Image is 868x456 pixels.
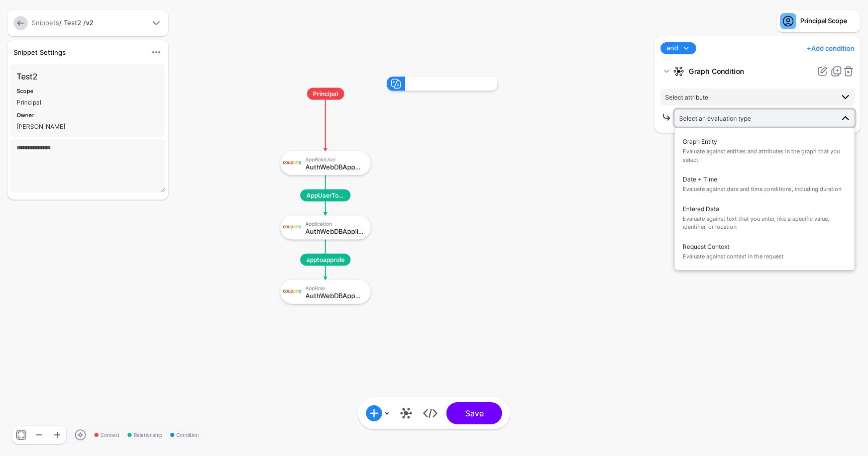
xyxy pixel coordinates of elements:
div: AuthWebDBApplication [305,227,364,234]
a: Add condition [807,40,854,56]
span: Graph Entity [683,135,846,166]
span: Date + Time [683,172,846,196]
button: Graph EntityEvaluate against entities and attributes in the graph that you select [675,132,854,169]
span: Evaluate against text that you enter, like a specific value, identifier, or location [683,215,846,231]
span: Principal [307,88,344,100]
span: Select attribute [665,94,708,101]
span: apptoapprole [300,254,351,266]
div: AppRole [305,285,364,291]
strong: v2 [86,19,93,27]
img: svg+xml;base64,PHN2ZyBpZD0iTG9nbyIgeG1sbnM9Imh0dHA6Ly93d3cudzMub3JnLzIwMDAvc3ZnIiB3aWR0aD0iMTIxLj... [283,154,301,172]
img: svg+xml;base64,PHN2ZyBpZD0iTG9nbyIgeG1sbnM9Imh0dHA6Ly93d3cudzMub3JnLzIwMDAvc3ZnIiB3aWR0aD0iMTIxLj... [283,283,301,301]
a: Snippets [32,19,59,27]
button: Request ContextEvaluate against context in the request [675,237,854,266]
div: AuthWebDBAppRoleUser [305,163,364,170]
strong: Scope [17,87,34,95]
div: Principal [17,98,159,107]
app-identifier: [PERSON_NAME] [17,123,65,130]
button: Entered DataEvaluate against text that you enter, like a specific value, identifier, or location [675,199,854,237]
div: Snippet Settings [10,47,146,57]
h3: Test2 [17,70,159,82]
span: Condition [170,431,199,439]
span: AppUserToApp [300,190,351,202]
span: Evaluate against entities and attributes in the graph that you select [683,147,846,164]
div: AuthWebDBAppRole [305,292,364,299]
strong: Graph Condition [689,62,812,80]
span: Select an evaluation type [679,115,751,122]
div: Principal Scope [800,16,847,26]
button: Date + TimeEvaluate against date and time conditions, including duration [675,169,854,199]
span: Relationship [128,431,162,439]
span: and [667,43,678,53]
span: + [807,44,811,52]
img: svg+xml;base64,PHN2ZyBpZD0iTG9nbyIgeG1sbnM9Imh0dHA6Ly93d3cudzMub3JnLzIwMDAvc3ZnIiB3aWR0aD0iMTIxLj... [283,219,301,237]
button: Save [447,402,502,424]
span: Entered Data [683,202,846,234]
span: Evaluate against date and time conditions, including duration [683,185,846,194]
div: Application [305,220,364,226]
div: / Test2 / [30,18,148,28]
div: AppRoleUser [305,156,364,162]
span: Context [94,431,120,439]
strong: Owner [17,112,34,119]
span: Request Context [683,240,846,263]
span: Evaluate against context in the request [683,252,846,261]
